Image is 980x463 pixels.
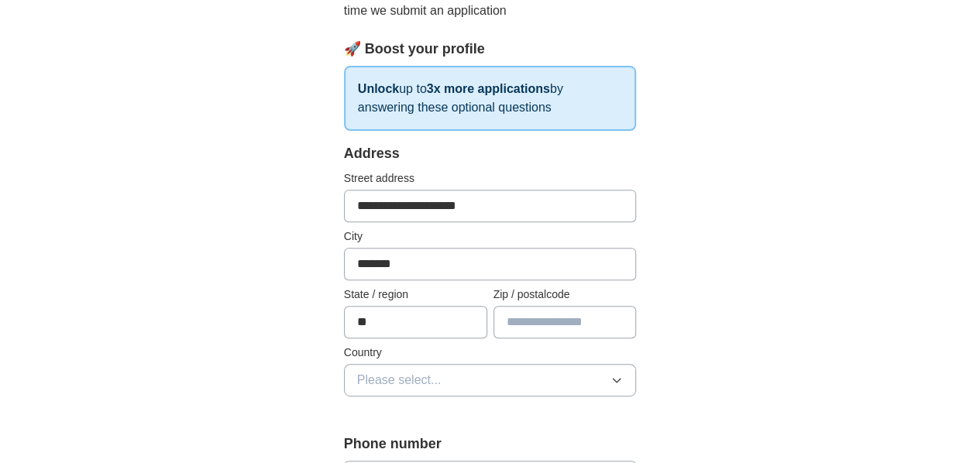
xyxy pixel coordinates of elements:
[344,228,637,245] label: City
[344,345,637,361] label: Country
[357,371,442,389] span: Please select...
[344,364,637,396] button: Please select...
[358,82,399,95] strong: Unlock
[493,286,637,303] label: Zip / postalcode
[344,170,637,187] label: Street address
[344,143,637,164] div: Address
[344,66,637,131] p: up to by answering these optional questions
[427,82,550,95] strong: 3x more applications
[344,434,637,454] label: Phone number
[344,286,487,303] label: State / region
[344,39,637,60] div: 🚀 Boost your profile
